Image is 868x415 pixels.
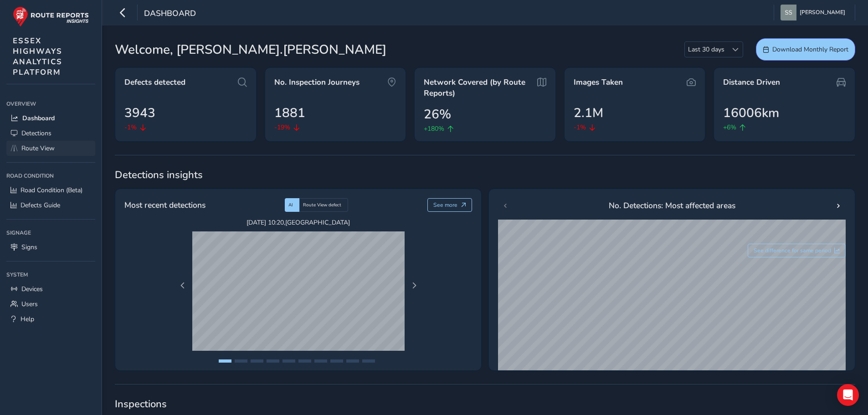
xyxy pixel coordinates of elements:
span: -1% [574,123,586,132]
span: Defects Guide [21,201,60,210]
span: Download Monthly Report [772,45,848,54]
span: +6% [723,123,736,132]
button: See difference for same period [748,244,846,257]
div: AI [285,198,299,212]
span: -19% [274,123,290,132]
span: Help [21,315,34,323]
span: Network Covered (by Route Reports) [424,77,534,98]
span: Signs [21,243,37,251]
span: Users [21,300,38,308]
span: Images Taken [574,77,623,88]
button: Page 9 [346,359,359,363]
span: Defects detected [124,77,185,88]
button: Page 5 [282,359,295,363]
span: Detections [21,129,51,138]
span: Last 30 days [685,42,728,57]
div: Open Intercom Messenger [837,384,859,406]
span: AI [288,202,293,208]
button: Page 6 [298,359,311,363]
span: Inspections [115,397,855,411]
button: Page 1 [219,359,231,363]
span: [PERSON_NAME] [800,5,845,20]
button: Page 7 [314,359,327,363]
a: Road Condition (Beta) [6,183,95,198]
span: No. Inspection Journeys [274,77,360,88]
button: Page 3 [251,359,263,363]
span: Most recent detections [124,199,205,211]
button: See more [427,198,473,212]
span: Route View [21,144,55,153]
span: See more [433,201,457,209]
div: Route View defect [299,198,348,212]
button: Previous Page [176,279,189,292]
span: 2.1M [574,103,603,123]
span: 1881 [274,103,305,123]
a: Defects Guide [6,198,95,213]
div: System [6,268,95,282]
a: Route View [6,141,95,156]
span: Dashboard [22,114,55,123]
button: Page 4 [267,359,279,363]
button: Page 2 [235,359,247,363]
span: Road Condition (Beta) [21,186,82,195]
span: +180% [424,124,444,133]
span: Dashboard [144,8,196,20]
img: rr logo [13,6,89,27]
button: [PERSON_NAME] [781,5,848,20]
img: diamond-layout [781,5,796,20]
a: Devices [6,282,95,297]
button: Next Page [408,279,421,292]
a: Help [6,312,95,327]
div: Road Condition [6,169,95,183]
a: Detections [6,126,95,141]
span: Detections insights [115,168,855,182]
span: ESSEX HIGHWAYS ANALYTICS PLATFORM [13,36,62,77]
button: Page 8 [330,359,343,363]
div: Overview [6,97,95,111]
a: Signs [6,240,95,255]
span: Route View defect [303,202,341,208]
span: 26% [424,105,451,124]
button: Page 10 [362,359,375,363]
span: See difference for same period [754,247,831,254]
span: Distance Driven [723,77,780,88]
div: Signage [6,226,95,240]
span: No. Detections: Most affected areas [609,200,735,211]
button: Download Monthly Report [756,38,855,61]
span: 3943 [124,103,155,123]
span: Devices [21,285,43,293]
span: 16006km [723,103,779,123]
a: Users [6,297,95,312]
span: [DATE] 10:20 , [GEOGRAPHIC_DATA] [192,218,405,227]
span: Welcome, [PERSON_NAME].[PERSON_NAME] [115,40,386,59]
a: Dashboard [6,111,95,126]
span: -1% [124,123,137,132]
